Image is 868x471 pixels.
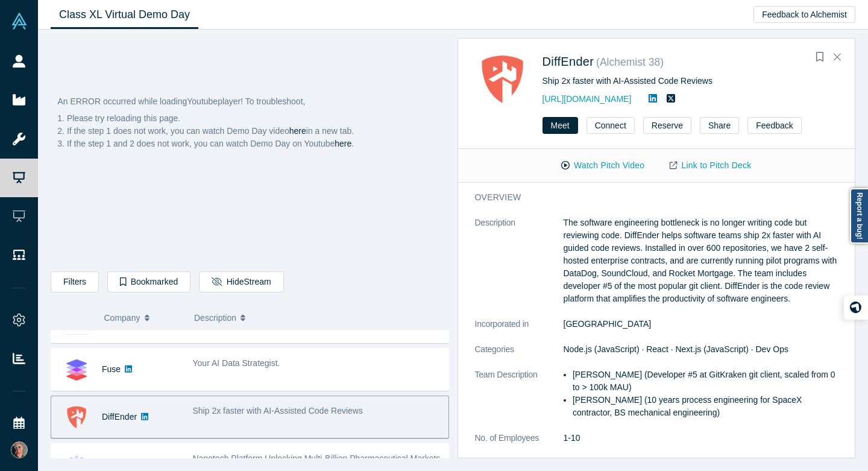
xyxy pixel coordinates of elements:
span: Description [194,305,236,330]
a: Fuse [102,364,121,374]
small: ( Alchemist 38 ) [596,56,664,68]
button: Connect [587,117,635,134]
li: [PERSON_NAME] (10 years process engineering for SpaceX contractor, BS mechanical engineering) [573,394,838,419]
li: Please try reloading this page. [67,112,448,125]
button: Feedback [747,117,801,134]
li: If the step 1 does not work, you can watch Demo Day video in a new tab. [67,125,448,138]
a: Class XL Virtual Demo Day [51,1,198,29]
button: Meet [542,117,578,134]
a: [URL][DOMAIN_NAME] [542,94,632,104]
button: Company [104,305,182,330]
span: Your AI Data Strategist. [193,358,280,368]
button: Filters [51,271,99,292]
button: Bookmarked [107,271,190,292]
dd: 1-10 [564,432,838,444]
dt: Categories [475,343,564,368]
li: [PERSON_NAME] (Developer #5 at GitKraken git client, scaled from 0 to > 100k MAU) [573,368,838,394]
img: Laurent Rains's Account [11,441,28,458]
button: Close [828,48,846,67]
dt: No. of Employees [475,432,564,457]
img: Alchemist Vault Logo [11,13,28,30]
a: here [289,126,306,136]
button: Feedback to Alchemist [753,6,855,23]
span: Ship 2x faster with AI-Assisted Code Reviews [193,406,363,416]
h3: overview [475,191,822,204]
a: Report a bug! [850,188,868,244]
dt: Incorporated in [475,318,564,343]
p: The software engineering bottleneck is no longer writing code but reviewing code. DiffEnder helps... [564,217,838,305]
a: DiffEnder [102,412,137,422]
img: DiffEnder's Logo [64,405,89,430]
a: here [335,139,351,148]
li: Installed in 600 Repositories [573,457,838,470]
span: Node.js (JavaScript) · React · Next.js (JavaScript) · Dev Ops [564,344,788,354]
img: Fuse's Logo [64,357,89,382]
button: Description [194,305,441,330]
dt: Team Description [475,368,564,432]
span: Nanotech Platform Unlocking Multi-Billion Pharmaceutical Markets [193,454,441,463]
dd: [GEOGRAPHIC_DATA] [564,318,838,330]
button: Share [700,117,739,134]
button: Bookmark [811,49,828,66]
img: DiffEnder's Logo [475,52,530,107]
li: If the step 1 and 2 does not work, you can watch Demo Day on Youtube . [67,138,448,150]
button: Watch Pitch Video [549,155,657,176]
span: Company [104,305,140,330]
p: An ERROR occurred while loading Youtube player! To troubleshoot, [58,95,448,108]
a: DiffEnder [542,55,594,68]
button: Reserve [643,117,691,134]
div: Ship 2x faster with AI-Assisted Code Reviews [542,75,838,87]
button: HideStream [199,271,283,292]
a: Link to Pitch Deck [657,155,764,176]
dt: Description [475,217,564,318]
